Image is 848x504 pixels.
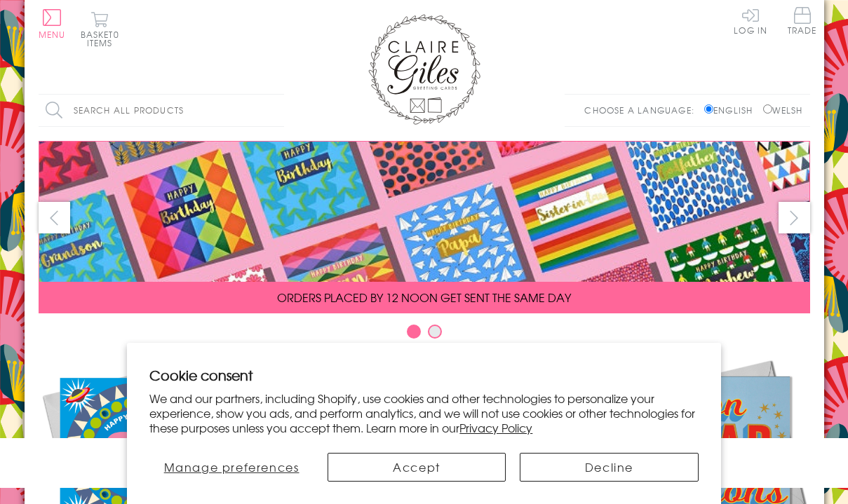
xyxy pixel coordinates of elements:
[270,95,284,126] input: Search
[81,11,119,47] button: Basket0 items
[428,325,442,339] button: Carousel Page 2
[704,104,713,114] input: English
[39,28,66,41] span: Menu
[459,419,532,436] a: Privacy Policy
[149,365,698,385] h2: Cookie consent
[407,325,421,339] button: Carousel Page 1 (Current Slide)
[368,14,480,125] img: Claire Giles Greetings Cards
[763,104,803,116] label: Welsh
[87,28,119,49] span: 0 items
[39,324,810,346] div: Carousel Pagination
[277,289,571,306] span: ORDERS PLACED BY 12 NOON GET SENT THE SAME DAY
[164,458,300,475] span: Manage preferences
[39,95,284,126] input: Search all products
[39,202,70,233] button: prev
[39,9,66,39] button: Menu
[704,104,760,116] label: English
[520,453,698,482] button: Decline
[328,453,506,482] button: Accept
[788,7,817,37] a: Trade
[763,104,772,114] input: Welsh
[788,7,817,34] span: Trade
[779,202,810,233] button: next
[149,453,313,482] button: Manage preferences
[734,7,767,34] a: Log In
[149,391,698,435] p: We and our partners, including Shopify, use cookies and other technologies to personalize your ex...
[584,104,701,116] p: Choose a language:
